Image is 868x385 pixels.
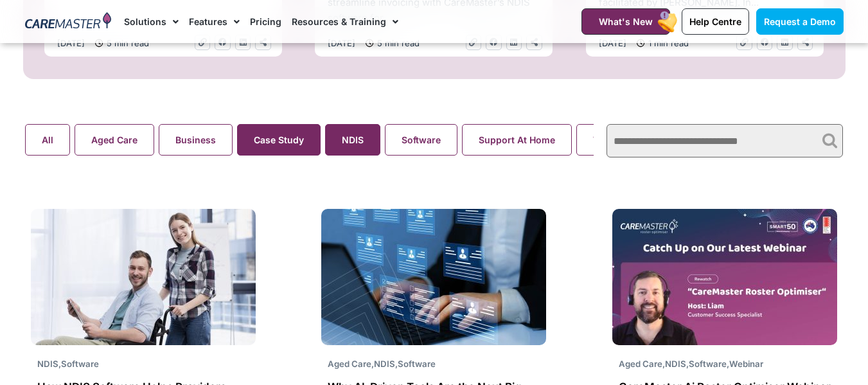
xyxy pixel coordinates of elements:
[237,124,321,156] button: Case Study
[619,359,763,369] span: , , ,
[325,124,380,156] button: NDIS
[599,16,653,27] span: What's New
[57,38,85,48] time: [DATE]
[764,16,836,27] span: Request a Demo
[328,359,436,369] span: , ,
[25,12,112,31] img: CareMaster Logo
[398,359,436,369] span: Software
[159,124,233,156] button: Business
[729,359,763,369] span: Webinar
[374,36,420,50] span: 5 min read
[689,359,727,369] span: Software
[612,209,837,345] img: Missed-CM-RO_Youtube-Thumb-1
[25,124,70,156] button: All
[328,38,355,48] time: [DATE]
[321,209,546,345] img: ai-roster-blog
[576,124,646,156] button: Webinar
[37,359,99,369] span: ,
[689,16,741,27] span: Help Centre
[581,8,670,35] a: What's New
[756,8,844,35] a: Request a Demo
[462,124,572,156] button: Support At Home
[31,209,256,345] img: smiley-man-woman-posing
[75,124,154,156] button: Aged Care
[665,359,686,369] span: NDIS
[645,36,689,50] span: 1 min read
[61,359,99,369] span: Software
[328,359,371,369] span: Aged Care
[619,359,662,369] span: Aged Care
[599,38,626,48] time: [DATE]
[682,8,749,35] a: Help Centre
[385,124,457,156] button: Software
[374,359,395,369] span: NDIS
[37,359,58,369] span: NDIS
[103,36,149,50] span: 5 min read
